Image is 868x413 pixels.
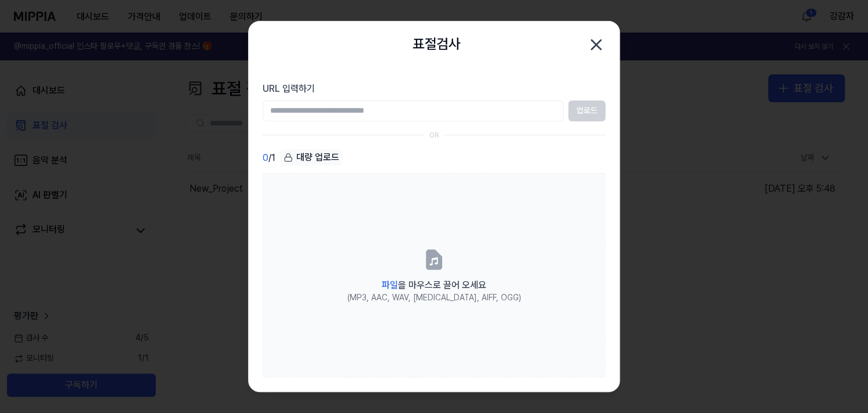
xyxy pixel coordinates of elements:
[413,33,460,55] h2: 표절검사
[263,82,605,96] label: URL 입력하기
[429,131,439,141] div: OR
[347,292,521,304] div: (MP3, AAC, WAV, [MEDICAL_DATA], AIFF, OGG)
[382,279,486,290] span: 을 마우스로 끌어 오세요
[382,279,398,290] span: 파일
[263,149,275,166] div: / 1
[263,151,268,165] span: 0
[280,149,343,166] button: 대량 업로드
